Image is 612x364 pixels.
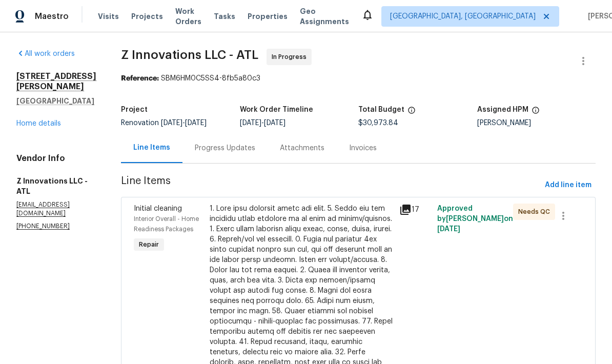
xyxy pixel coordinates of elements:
[134,216,199,232] span: Interior Overall - Home Readiness Packages
[175,6,201,27] span: Work Orders
[349,143,377,153] div: Invoices
[121,73,596,84] div: SBM6HM0C5SS4-8fb5a80c3
[121,75,159,82] b: Reference:
[280,143,324,153] div: Attachments
[16,120,61,127] a: Home details
[518,207,554,217] span: Needs QC
[240,119,261,127] span: [DATE]
[121,176,541,195] span: Line Items
[134,205,182,212] span: Initial cleaning
[390,11,536,22] span: [GEOGRAPHIC_DATA], [GEOGRAPHIC_DATA]
[16,176,96,196] h5: Z Innovations LLC - ATL
[437,226,460,233] span: [DATE]
[358,119,398,127] span: $30,973.84
[135,239,163,250] span: Repair
[133,143,170,153] div: Line Items
[532,106,540,119] span: The hpm assigned to this work order.
[16,153,96,164] h4: Vendor Info
[407,106,416,119] span: The total cost of line items that have been proposed by Opendoor. This sum includes line items th...
[272,52,311,62] span: In Progress
[437,205,513,233] span: Approved by [PERSON_NAME] on
[121,119,207,127] span: Renovation
[121,49,258,61] span: Z Innovations LLC - ATL
[399,204,431,216] div: 17
[121,106,148,113] h5: Project
[16,50,75,57] a: All work orders
[131,11,163,22] span: Projects
[541,176,596,195] button: Add line item
[358,106,404,113] h5: Total Budget
[161,119,182,127] span: [DATE]
[195,143,255,153] div: Progress Updates
[545,179,591,192] span: Add line item
[98,11,119,22] span: Visits
[477,106,528,113] h5: Assigned HPM
[248,11,288,22] span: Properties
[477,119,596,127] div: [PERSON_NAME]
[240,119,285,127] span: -
[264,119,285,127] span: [DATE]
[161,119,207,127] span: -
[35,11,69,22] span: Maestro
[214,13,235,20] span: Tasks
[300,6,349,27] span: Geo Assignments
[185,119,207,127] span: [DATE]
[240,106,313,113] h5: Work Order Timeline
